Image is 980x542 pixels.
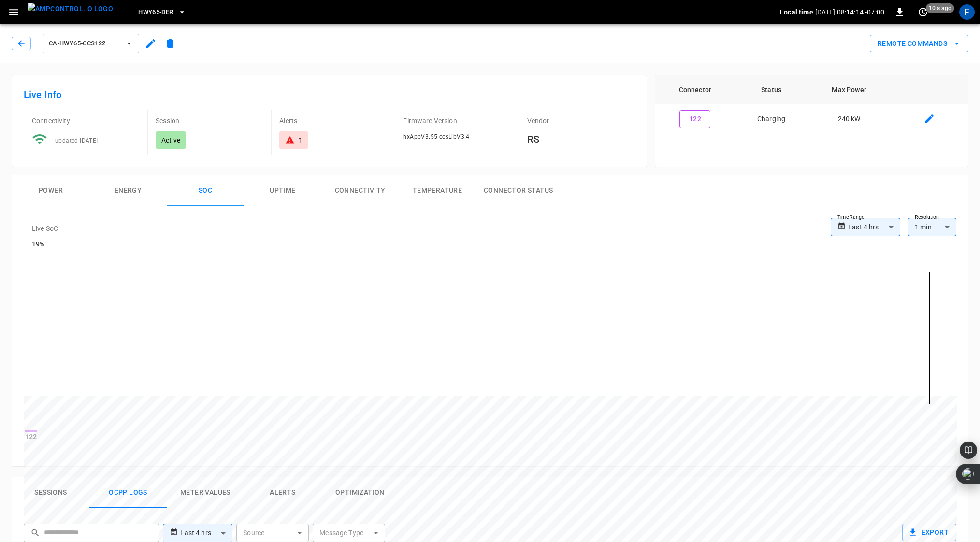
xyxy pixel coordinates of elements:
div: profile-icon [959,4,975,20]
th: Status [735,75,807,104]
div: 1 min [908,218,956,236]
div: remote commands options [870,35,968,53]
span: ca-hwy65-ccs122 [49,38,120,49]
label: Time Range [837,214,865,221]
p: Session [156,116,263,126]
img: ampcontrol.io logo [28,3,113,15]
span: updated [DATE] [55,137,98,144]
p: [DATE] 08:14:14 -07:00 [815,7,884,17]
div: Last 4 hrs [848,218,900,236]
span: hxAppV3.55-ccsLibV3.4 [403,133,469,140]
p: Connectivity [32,116,140,126]
button: Alerts [244,477,321,508]
button: Sessions [12,477,89,508]
h6: 19% [32,239,58,250]
button: Remote Commands [870,35,968,53]
button: 122 [679,110,710,128]
p: Vendor [527,116,635,126]
button: Ocpp logs [89,477,167,508]
h6: Live Info [24,87,635,102]
button: Energy [89,175,167,206]
button: Uptime [244,175,321,206]
th: Connector [655,75,735,104]
button: ca-hwy65-ccs122 [43,34,139,53]
button: Temperature [399,175,476,206]
td: 240 kW [807,104,891,134]
button: Connectivity [321,175,399,206]
table: connector table [655,75,968,134]
h6: RS [527,131,635,147]
button: Connector Status [476,175,561,206]
label: Resolution [915,214,939,221]
p: Active [161,135,180,145]
button: Export [902,524,956,542]
button: Optimization [321,477,399,508]
button: Power [12,175,89,206]
p: Firmware Version [403,116,511,126]
button: HWY65-DER [134,3,189,22]
div: 1 [299,135,303,145]
th: Max Power [807,75,891,104]
span: HWY65-DER [138,7,173,18]
p: Live SoC [32,224,58,233]
td: Charging [735,104,807,134]
button: Meter Values [167,477,244,508]
p: Local time [780,7,813,17]
p: Alerts [279,116,387,126]
button: set refresh interval [915,4,931,20]
span: 10 s ago [926,3,954,13]
button: SOC [167,175,244,206]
